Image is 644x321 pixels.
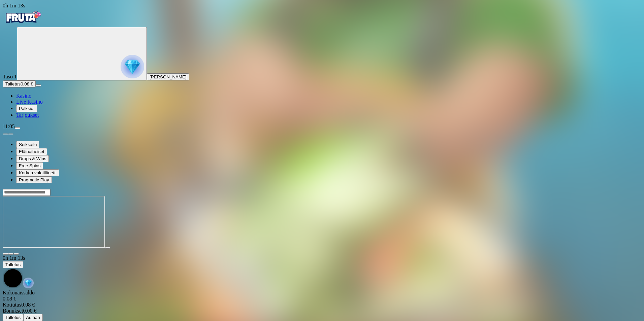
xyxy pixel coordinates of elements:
[8,133,13,135] button: next slide
[3,133,8,135] button: prev slide
[150,74,187,79] span: [PERSON_NAME]
[15,127,20,129] button: menu
[16,99,43,105] a: Live Kasino
[3,21,43,27] a: Fruta
[19,106,35,111] span: Palkkiot
[16,141,39,148] button: Seikkailu
[16,169,59,176] button: Korkea volatiliteetti
[21,81,33,86] span: 0.08 €
[3,302,21,308] span: Kotiutus
[16,176,52,183] button: Pragmatic Play
[3,74,17,79] span: Taso 1
[3,261,23,268] button: Talletus
[3,290,641,302] div: Kokonaissaldo
[3,253,8,255] button: close icon
[23,278,34,288] img: reward-icon
[3,9,43,26] img: Fruta
[121,55,144,78] img: reward progress
[5,81,21,86] span: Talletus
[3,308,23,314] span: Bonukset
[17,27,147,80] button: reward progress
[3,3,25,8] span: user session time
[16,105,37,112] button: Palkkiot
[16,112,39,118] a: Tarjoukset
[16,93,31,99] a: Kasino
[19,156,46,161] span: Drops & Wins
[3,93,641,118] nav: Main menu
[105,247,110,249] button: play icon
[19,177,49,182] span: Pragmatic Play
[3,123,15,129] span: 11:05
[16,148,47,155] button: Eläinaiheiset
[36,84,41,86] button: menu
[147,73,189,80] button: [PERSON_NAME]
[3,255,25,261] span: user session time
[16,162,43,169] button: Free Spins
[19,149,44,154] span: Eläinaiheiset
[3,255,641,290] div: Game menu
[16,155,49,162] button: Drops & Wins
[26,315,40,320] span: Aulaan
[5,315,21,320] span: Talletus
[19,142,37,147] span: Seikkailu
[3,296,641,302] div: 0.08 €
[3,80,36,87] button: Talletusplus icon0.08 €
[3,189,51,196] input: Search
[13,253,19,255] button: fullscreen icon
[3,308,641,314] div: 0.00 €
[8,253,13,255] button: chevron-down icon
[5,262,21,267] span: Talletus
[3,314,23,321] button: Talletus
[3,9,641,118] nav: Primary
[3,302,641,308] div: 0.08 €
[3,196,105,248] iframe: Big Bass Bonanza
[23,314,43,321] button: Aulaan
[19,163,40,168] span: Free Spins
[19,170,57,175] span: Korkea volatiliteetti
[3,290,641,321] div: Game menu content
